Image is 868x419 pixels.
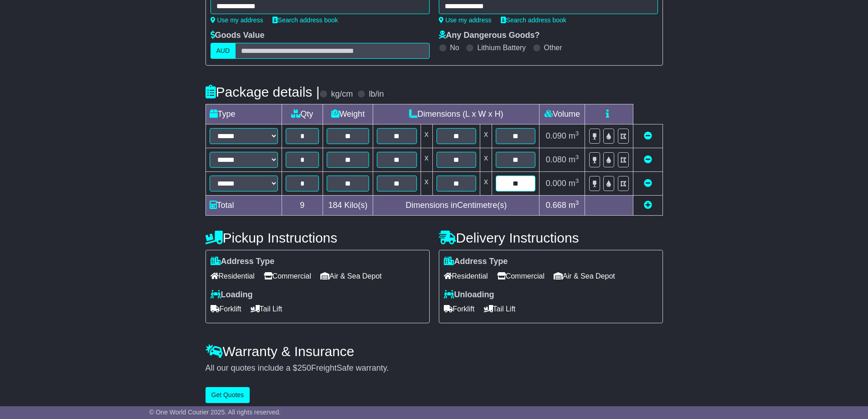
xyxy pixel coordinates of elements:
span: 0.090 [546,131,566,140]
span: m [569,131,579,140]
td: Weight [323,104,373,124]
label: Loading [211,290,253,300]
span: Commercial [264,269,311,283]
a: Use my address [211,16,263,24]
span: Air & Sea Depot [320,269,382,283]
h4: Warranty & Insurance [205,344,663,359]
label: Any Dangerous Goods? [439,31,540,41]
span: Air & Sea Depot [554,269,615,283]
span: Tail Lift [484,302,516,316]
a: Remove this item [644,179,652,188]
td: Dimensions (L x W x H) [373,104,539,124]
span: Tail Lift [251,302,282,316]
a: Remove this item [644,131,652,140]
td: x [421,124,432,148]
a: Search address book [272,16,338,24]
span: Forklift [211,302,241,316]
td: x [480,124,492,148]
td: x [421,172,432,196]
span: m [569,155,579,164]
div: All our quotes include a $ FreightSafe warranty. [205,363,663,373]
label: Lithium Battery [477,43,526,52]
span: 0.668 [546,201,566,210]
td: Volume [539,104,585,124]
label: Address Type [444,257,508,267]
td: Total [205,196,282,216]
span: m [569,179,579,188]
td: x [480,148,492,172]
span: Residential [211,269,255,283]
span: Residential [444,269,488,283]
h4: Delivery Instructions [439,230,663,245]
td: x [421,148,432,172]
button: Get Quotes [205,387,250,403]
label: Unloading [444,290,494,300]
h4: Package details | [205,84,320,99]
span: © One World Courier 2025. All rights reserved. [149,409,281,416]
label: No [450,43,459,52]
span: 184 [329,201,342,210]
label: Goods Value [211,31,265,41]
a: Add new item [644,201,652,210]
span: Commercial [497,269,544,283]
td: Kilo(s) [323,196,373,216]
sup: 3 [575,130,579,137]
sup: 3 [575,177,579,184]
span: Forklift [444,302,475,316]
sup: 3 [575,154,579,160]
label: Address Type [211,257,275,267]
td: x [480,172,492,196]
td: Dimensions in Centimetre(s) [373,196,539,216]
sup: 3 [575,199,579,206]
td: 9 [282,196,323,216]
td: Type [205,104,282,124]
a: Remove this item [644,155,652,164]
span: m [569,201,579,210]
a: Search address book [501,16,566,24]
label: AUD [211,43,236,59]
span: 0.080 [546,155,566,164]
span: 0.000 [546,179,566,188]
label: Other [544,43,562,52]
label: lb/in [369,89,384,99]
span: 250 [298,363,311,372]
h4: Pickup Instructions [205,230,430,245]
td: Qty [282,104,323,124]
label: kg/cm [331,89,353,99]
a: Use my address [439,16,492,24]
